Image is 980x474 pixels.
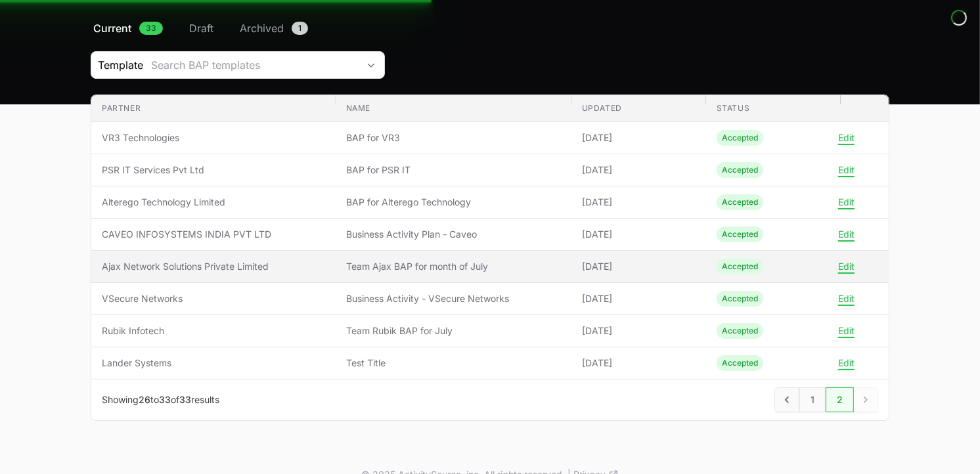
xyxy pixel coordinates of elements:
a: Archived1 [237,20,311,36]
span: [DATE] [582,163,696,177]
button: Edit [838,261,855,272]
span: [DATE] [582,356,696,370]
span: 1 [292,22,308,35]
span: Template [91,57,143,73]
span: 33 [139,22,163,35]
span: Lander Systems [102,356,325,370]
span: CAVEO INFOSYSTEMS INDIA PVT LTD [102,228,325,241]
button: Edit [838,293,855,305]
p: Showing to of results [102,393,219,406]
th: Partner [91,95,336,122]
a: 2 [826,387,854,412]
span: Alterego Technology Limited [102,196,325,209]
span: Archived [240,20,284,36]
span: [DATE] [582,196,696,209]
span: Test Title [346,356,561,370]
div: Search BAP templates [151,57,358,73]
a: Draft [187,20,216,36]
span: Rubik Infotech [102,324,325,337]
span: Business Activity - VSecure Networks [346,292,561,305]
a: 1 [799,387,826,412]
button: Search BAP templates [143,52,384,78]
span: [DATE] [582,324,696,337]
span: [DATE] [582,292,696,305]
a: Current33 [91,20,166,36]
span: Team Ajax BAP for month of July [346,260,561,273]
span: [DATE] [582,131,696,144]
th: Status [706,95,841,122]
button: Edit [838,228,855,240]
th: Name [336,95,571,122]
section: Business Activity Plan Submissions [91,95,889,421]
section: Business Activity Plan Filters [91,51,889,79]
span: Team Rubik BAP for July [346,324,561,337]
span: 33 [179,394,191,405]
span: Ajax Network Solutions Private Limited [102,260,325,273]
span: Business Activity Plan - Caveo [346,228,561,241]
span: BAP for Alterego Technology [346,196,561,209]
span: VSecure Networks [102,292,325,305]
span: BAP for VR3 [346,131,561,144]
button: Edit [838,357,855,369]
span: Current [93,20,131,36]
button: Edit [838,164,855,176]
a: Previous [774,387,799,412]
span: [DATE] [582,260,696,273]
button: Edit [838,132,855,144]
span: VR3 Technologies [102,131,325,144]
span: [DATE] [582,228,696,241]
span: Draft [189,20,213,36]
nav: Business Activity Plan Navigation navigation [91,20,889,36]
button: Edit [838,325,855,337]
span: PSR IT Services Pvt Ltd [102,163,325,177]
th: Updated [571,95,706,122]
span: BAP for PSR IT [346,163,561,177]
button: Edit [838,196,855,208]
span: 26 [139,394,150,405]
span: 33 [159,394,171,405]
